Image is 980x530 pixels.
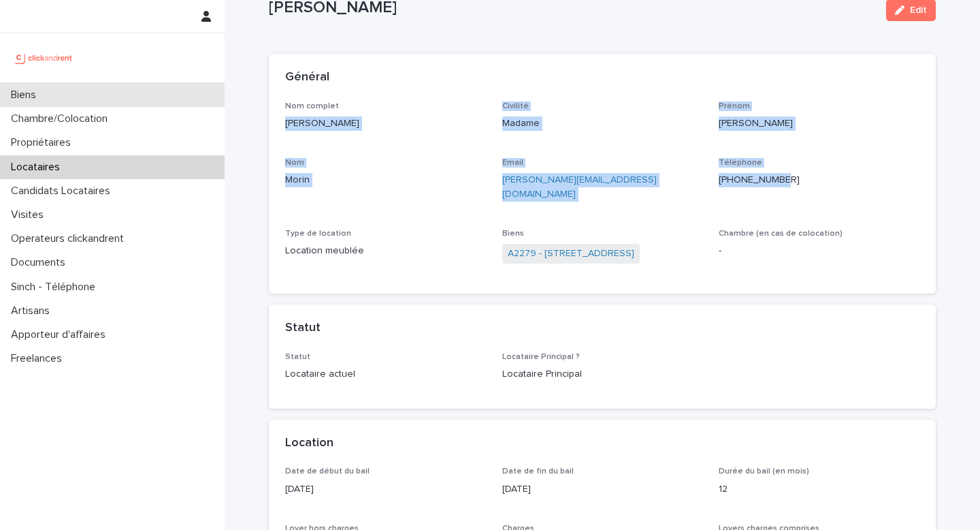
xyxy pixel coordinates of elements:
span: Locataire Principal ? [502,353,580,361]
span: Durée du bail (en mois) [719,467,809,476]
h2: Statut [285,321,321,336]
p: Propriétaires [5,136,82,149]
p: Apporteur d'affaires [5,328,116,341]
p: Candidats Locataires [5,185,121,198]
p: Documents [5,256,76,269]
p: Locataire actuel [285,367,486,381]
img: UCB0brd3T0yccxBKYDjQ [11,44,77,72]
span: Edit [910,5,927,15]
span: Date de début du bail [285,467,370,476]
p: Locataires [5,161,71,174]
span: Prénom [719,102,750,110]
span: Civilité [502,102,529,110]
p: 12 [719,482,919,497]
span: Biens [502,230,524,238]
h2: Location [285,436,333,451]
h2: Général [285,70,329,85]
span: Type de location [285,230,351,238]
p: Sinch - Téléphone [5,281,106,294]
p: Operateurs clickandrent [5,232,135,245]
p: Visites [5,208,54,221]
a: A2279 - [STREET_ADDRESS] [508,247,634,261]
p: [DATE] [502,482,703,497]
p: - [719,244,919,258]
span: Téléphone [719,159,762,167]
span: Date de fin du bail [502,467,574,476]
p: Chambre/Colocation [5,112,118,125]
p: [PERSON_NAME] [285,116,486,131]
span: Email [502,159,523,167]
p: Location meublée [285,244,486,258]
p: [PERSON_NAME] [719,116,919,131]
span: Nom complet [285,102,339,110]
p: Freelances [5,352,73,365]
p: Artisans [5,305,61,317]
p: Biens [5,89,47,102]
p: [PHONE_NUMBER] [719,173,919,187]
span: Chambre (en cas de colocation) [719,230,843,238]
p: Madame [502,116,703,131]
p: Locataire Principal [502,367,703,381]
span: Nom [285,159,304,167]
p: Morin [285,173,486,187]
span: Statut [285,353,310,361]
a: [PERSON_NAME][EMAIL_ADDRESS][DOMAIN_NAME] [502,175,657,199]
p: [DATE] [285,482,486,497]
